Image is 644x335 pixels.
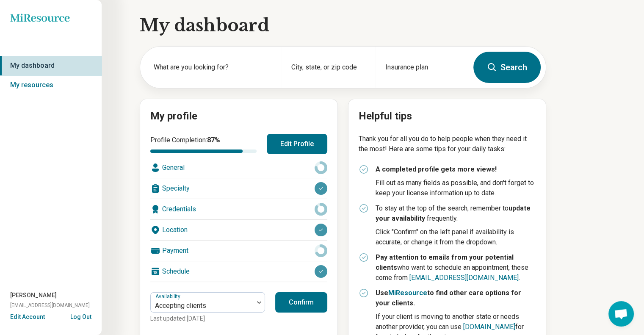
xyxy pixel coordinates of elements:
button: Log Out [70,313,91,319]
p: Last updated: [DATE] [150,314,265,323]
span: [PERSON_NAME] [10,291,57,300]
div: Open chat [608,301,634,327]
label: Availability [155,293,182,299]
div: Location [150,220,327,240]
strong: Pay attention to emails from your potential clients [376,253,514,271]
div: General [150,158,327,178]
a: MiResource [388,289,427,297]
a: [EMAIL_ADDRESS][DOMAIN_NAME] [409,274,519,282]
strong: A completed profile gets more views! [376,165,497,173]
p: Thank you for all you do to help people when they need it the most! Here are some tips for your d... [359,134,536,154]
p: who want to schedule an appointment, these come from . [376,252,536,283]
p: To stay at the top of the search, remember to frequently. [376,203,536,224]
div: Payment [150,241,327,261]
div: Specialty [150,178,327,199]
span: 87 % [207,136,220,144]
button: Confirm [275,292,327,313]
div: Schedule [150,261,327,282]
span: [EMAIL_ADDRESS][DOMAIN_NAME] [10,302,90,309]
button: Edit Profile [267,134,327,154]
div: Credentials [150,199,327,219]
strong: Use to find other care options for your clients. [376,289,521,307]
h2: Helpful tips [359,109,536,124]
h2: My profile [150,109,327,124]
p: Click "Confirm" on the left panel if availability is accurate, or change it from the dropdown. [376,227,536,247]
label: What are you looking for? [154,62,271,72]
button: Search [473,52,541,83]
a: [DOMAIN_NAME] [463,323,515,331]
p: Fill out as many fields as possible, and don't forget to keep your license information up to date. [376,178,536,198]
h1: My dashboard [140,14,546,37]
strong: update your availability [376,204,531,222]
button: Edit Account [10,313,45,321]
div: Profile Completion: [150,135,257,153]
